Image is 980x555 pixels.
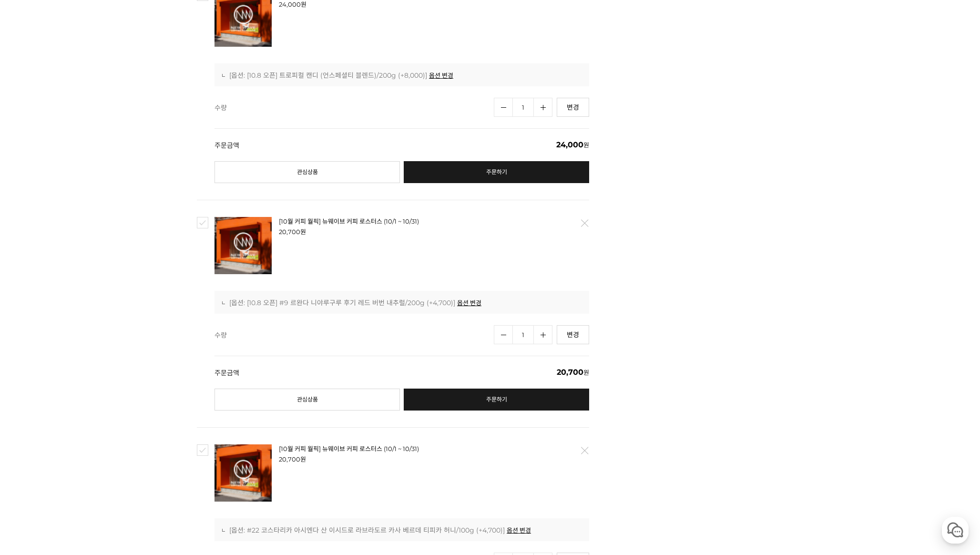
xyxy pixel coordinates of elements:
[123,302,183,326] a: 설정
[214,330,494,339] span: 수량
[533,98,552,117] a: 수량증가
[214,389,400,411] a: 관심상품
[404,161,589,183] a: 주문하기
[574,213,594,233] a: 삭제
[557,325,589,344] a: 변경
[574,441,594,461] a: 삭제
[457,298,481,307] a: 옵션 변경
[3,302,63,326] a: 홈
[279,444,510,453] strong: 상품명
[214,128,589,150] div: 원
[214,217,272,274] img: 07b7aa6f7d7b12af1259eb9f372c48b5.png
[279,0,301,8] strong: 24,000
[279,455,300,463] strong: 20,700
[279,454,510,464] li: 원
[429,71,453,80] a: 옵션 변경
[147,317,159,324] span: 설정
[279,228,300,236] strong: 20,700
[279,227,510,236] li: 원
[214,103,494,112] span: 수량
[404,389,589,411] a: 주문하기
[214,140,556,150] span: 주문금액
[87,317,99,325] span: 대화
[279,445,419,452] a: [10월 커피 월픽] 뉴웨이브 커피 로스터스 (10/1 ~ 10/31)
[214,444,272,502] img: 07b7aa6f7d7b12af1259eb9f372c48b5.png
[214,356,589,377] div: 원
[533,325,552,344] a: 수량증가
[214,161,400,183] a: 관심상품
[222,525,582,535] div: [옵션: #22 코스타리카 아시엔다 산 이시드로 라브라도르 카사 베르데 티피카 허니/100g (+4,700)]
[494,325,513,344] a: 수량감소
[494,98,513,117] a: 수량감소
[222,71,582,80] div: [옵션: [10.8 오픈] 트로피컬 캔디 (언스페셜티 블렌드)/200g (+8,000)]
[507,526,531,534] a: 옵션 변경
[30,317,36,324] span: 홈
[279,217,419,225] a: [10월 커피 월픽] 뉴웨이브 커피 로스터스 (10/1 ~ 10/31)
[63,302,123,326] a: 대화
[279,217,510,226] strong: 상품명
[556,140,583,149] strong: 24,000
[214,368,557,377] span: 주문금액
[557,98,589,117] a: 변경
[222,298,582,308] div: [옵션: [10.8 오픈] #9 르완다 니야루구루 후기 레드 버번 내추럴/200g (+4,700)]
[557,368,583,377] strong: 20,700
